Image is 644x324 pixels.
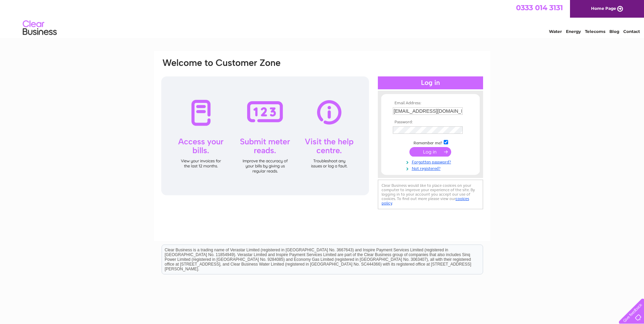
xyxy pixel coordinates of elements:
[393,158,470,165] a: Forgotten password?
[391,120,470,125] th: Password:
[391,101,470,106] th: Email Address:
[391,139,470,146] td: Remember me?
[162,4,483,33] div: Clear Business is a trading name of Verastar Limited (registered in [GEOGRAPHIC_DATA] No. 3667643...
[549,29,562,34] a: Water
[585,29,605,34] a: Telecoms
[393,165,470,171] a: Not registered?
[382,196,469,205] a: cookies policy
[566,29,581,34] a: Energy
[409,147,451,157] input: Submit
[623,29,640,34] a: Contact
[609,29,619,34] a: Blog
[516,3,563,12] a: 0333 014 3131
[378,180,483,209] div: Clear Business would like to place cookies on your computer to improve your experience of the sit...
[22,18,57,38] img: logo.png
